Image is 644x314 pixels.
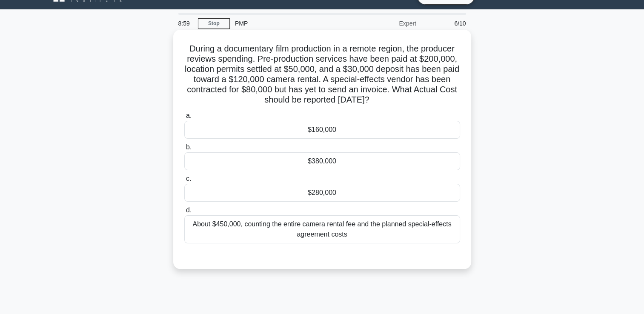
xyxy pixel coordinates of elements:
div: About $450,000, counting the entire camera rental fee and the planned special-effects agreement c... [184,215,460,243]
div: 6/10 [421,15,471,32]
span: a. [186,112,192,119]
div: $160,000 [184,121,460,139]
span: d. [186,206,192,214]
span: c. [186,175,191,182]
div: 8:59 [173,15,198,32]
div: $280,000 [184,184,460,202]
div: $380,000 [184,152,460,170]
span: b. [186,143,192,151]
a: Stop [198,18,230,29]
h5: During a documentary film production in a remote region, the producer reviews spending. Pre-produ... [183,43,461,106]
div: PMP [230,15,347,32]
div: Expert [347,15,421,32]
